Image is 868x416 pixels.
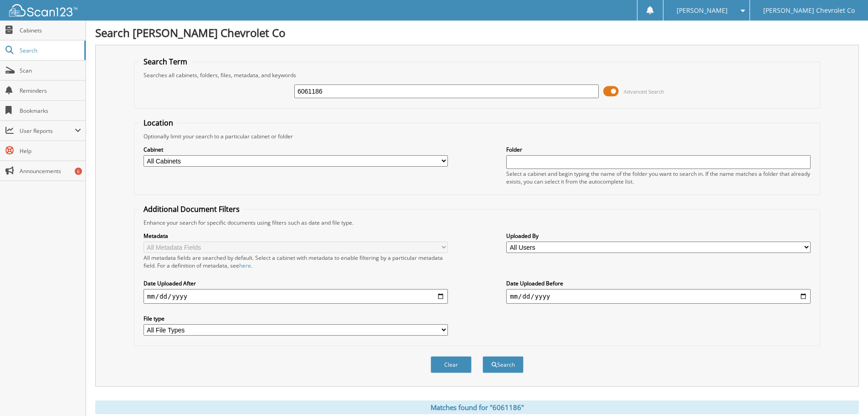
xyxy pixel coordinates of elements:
label: Date Uploaded After [144,279,448,287]
legend: Search Term [139,57,192,67]
input: start [144,289,448,304]
span: Cabinets [20,26,81,34]
span: [PERSON_NAME] [677,8,728,13]
div: Enhance your search for specific documents using filters such as date and file type. [139,219,815,226]
div: Searches all cabinets, folders, files, metadata, and keywords [139,71,815,79]
span: Advanced Search [624,88,664,95]
div: Matches found for "6061186" [95,400,859,414]
a: here [239,262,251,269]
label: File type [144,315,448,322]
label: Folder [506,146,811,153]
span: Search [20,47,80,54]
img: scan123-logo-white.svg [9,4,77,16]
input: end [506,289,811,304]
span: Announcements [20,167,81,175]
div: All metadata fields are searched by default. Select a cabinet with metadata to enable filtering b... [144,254,448,269]
span: Bookmarks [20,107,81,115]
button: Search [483,356,524,373]
legend: Location [139,118,178,128]
label: Uploaded By [506,232,811,240]
div: Optionally limit your search to a particular cabinet or folder [139,132,815,140]
button: Clear [431,356,472,373]
h1: Search [PERSON_NAME] Chevrolet Co [95,25,859,40]
div: 6 [75,168,82,175]
span: User Reports [20,127,75,135]
label: Metadata [144,232,448,240]
div: Select a cabinet and begin typing the name of the folder you want to search in. If the name match... [506,170,811,185]
label: Date Uploaded Before [506,279,811,287]
span: Scan [20,67,81,74]
span: Help [20,147,81,155]
legend: Additional Document Filters [139,204,244,214]
span: Reminders [20,87,81,95]
label: Cabinet [144,146,448,153]
span: [PERSON_NAME] Chevrolet Co [763,8,855,13]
